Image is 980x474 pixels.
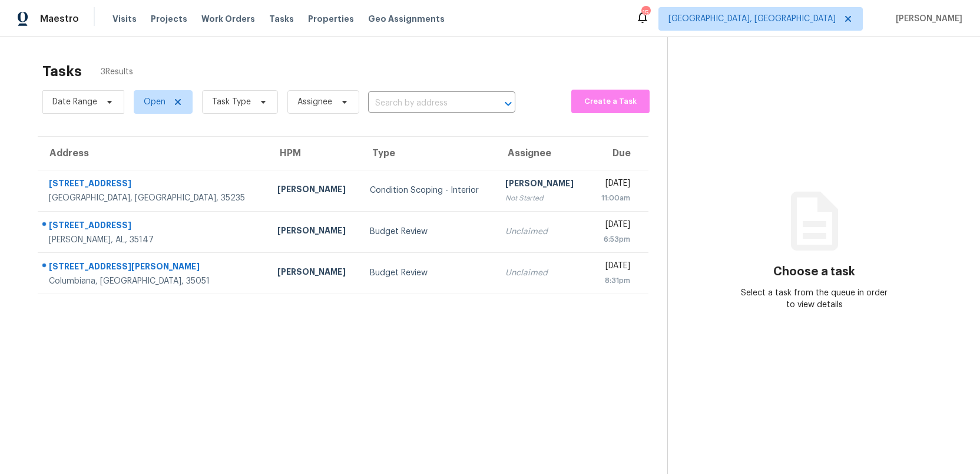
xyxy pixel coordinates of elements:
[370,226,486,238] div: Budget Review
[144,96,165,108] span: Open
[360,137,496,170] th: Type
[668,13,836,25] span: [GEOGRAPHIC_DATA], [GEOGRAPHIC_DATA]
[500,96,517,112] button: Open
[505,192,579,204] div: Not Started
[212,96,251,108] span: Task Type
[368,13,445,25] span: Geo Assignments
[277,266,351,281] div: [PERSON_NAME]
[641,7,650,19] div: 15
[49,234,259,246] div: [PERSON_NAME], AL, 35147
[277,183,351,198] div: [PERSON_NAME]
[598,260,630,275] div: [DATE]
[308,13,354,25] span: Properties
[496,137,588,170] th: Assignee
[598,219,630,233] div: [DATE]
[370,185,486,196] div: Condition Scoping - Interior
[49,219,259,234] div: [STREET_ADDRESS]
[505,226,579,238] div: Unclaimed
[598,177,630,192] div: [DATE]
[505,177,579,192] div: [PERSON_NAME]
[49,177,259,192] div: [STREET_ADDRESS]
[49,261,259,275] div: [STREET_ADDRESS][PERSON_NAME]
[505,267,579,279] div: Unclaimed
[891,13,962,25] span: [PERSON_NAME]
[112,13,137,25] span: Visits
[201,13,255,25] span: Work Orders
[598,192,630,204] div: 11:00am
[773,266,855,278] h3: Choose a task
[277,225,351,239] div: [PERSON_NAME]
[52,96,97,108] span: Date Range
[269,15,294,23] span: Tasks
[577,95,644,108] span: Create a Task
[101,66,133,78] span: 3 Results
[368,94,482,113] input: Search by address
[38,137,268,170] th: Address
[42,65,82,77] h2: Tasks
[151,13,187,25] span: Projects
[571,90,650,113] button: Create a Task
[49,192,259,204] div: [GEOGRAPHIC_DATA], [GEOGRAPHIC_DATA], 35235
[268,137,360,170] th: HPM
[741,287,888,311] div: Select a task from the queue in order to view details
[598,275,630,287] div: 8:31pm
[588,137,648,170] th: Due
[40,13,79,25] span: Maestro
[598,233,630,245] div: 6:53pm
[49,275,259,287] div: Columbiana, [GEOGRAPHIC_DATA], 35051
[297,96,332,108] span: Assignee
[370,267,486,279] div: Budget Review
